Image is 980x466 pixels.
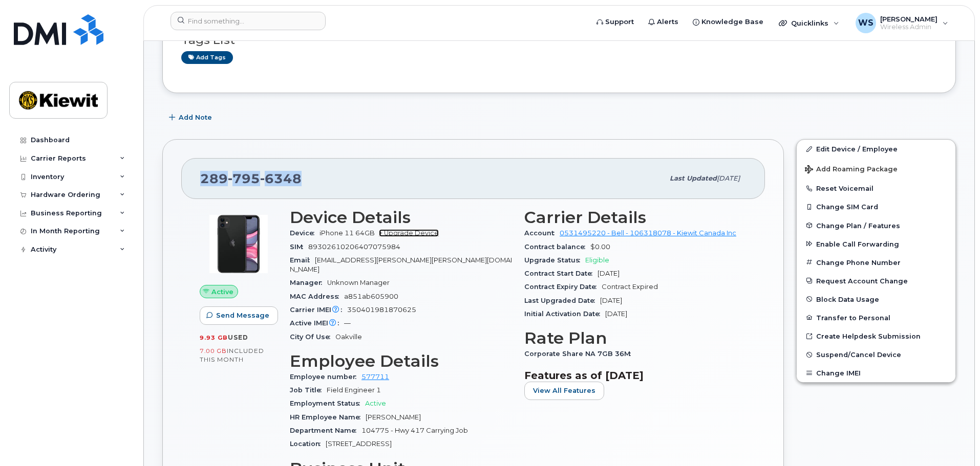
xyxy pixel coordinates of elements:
span: Contract balance [524,243,590,251]
span: Quicklinks [791,19,828,27]
button: Change IMEI [797,364,955,382]
span: Contract Expiry Date [524,283,602,291]
span: Support [605,17,634,27]
button: Change Phone Number [797,253,955,272]
a: + Upgrade Device [379,229,439,237]
span: Department Name [290,427,361,434]
span: Email [290,256,315,264]
span: Change Plan / Features [816,221,900,229]
span: 6348 [260,171,302,186]
button: Request Account Change [797,272,955,290]
span: WS [858,17,874,29]
h3: Device Details [290,208,512,227]
span: Job Title [290,386,327,394]
a: Knowledge Base [686,12,771,32]
span: Contract Expired [602,283,658,291]
span: Employment Status [290,400,365,407]
span: [EMAIL_ADDRESS][PERSON_NAME][PERSON_NAME][DOMAIN_NAME] [290,256,512,273]
span: Field Engineer 1 [327,386,381,394]
span: [DATE] [600,297,622,304]
div: William Sansom [848,13,955,33]
button: Add Note [162,108,221,127]
span: Corporate Share NA 7GB 36M [524,350,636,358]
input: Find something... [171,12,326,30]
span: 104775 - Hwy 417 Carrying Job [361,427,468,434]
span: 7.00 GB [200,347,227,354]
span: Active [211,287,233,297]
button: Change Plan / Features [797,216,955,235]
button: Enable Call Forwarding [797,235,955,253]
span: Location [290,440,326,448]
span: [DATE] [605,310,627,318]
span: Active IMEI [290,319,344,327]
a: Alerts [641,12,686,32]
button: View All Features [524,382,604,400]
span: City Of Use [290,333,335,341]
a: Create Helpdesk Submission [797,327,955,345]
span: MAC Address [290,293,344,300]
button: Reset Voicemail [797,179,955,197]
span: Employee number [290,373,361,381]
a: Add tags [181,51,233,64]
span: Last updated [670,174,717,182]
span: included this month [200,347,264,364]
span: $0.00 [590,243,610,251]
span: 89302610206407075984 [308,243,400,251]
button: Send Message [200,306,278,325]
span: Knowledge Base [701,17,763,27]
button: Transfer to Personal [797,308,955,327]
h3: Employee Details [290,352,512,370]
span: Initial Activation Date [524,310,605,318]
span: [PERSON_NAME] [880,15,938,23]
span: Alerts [657,17,678,27]
span: Device [290,229,319,237]
span: Carrier IMEI [290,306,347,314]
span: — [344,319,351,327]
iframe: Messenger Launcher [935,421,972,458]
span: used [228,334,248,341]
a: Edit Device / Employee [797,140,955,158]
span: Enable Call Forwarding [816,240,899,248]
span: Upgrade Status [524,256,585,264]
span: Manager [290,279,327,286]
span: a851ab605900 [344,293,398,300]
span: Active [365,400,386,407]
h3: Rate Plan [524,329,747,347]
span: 350401981870625 [347,306,416,314]
span: Add Roaming Package [805,165,898,175]
span: 9.93 GB [200,334,228,341]
h3: Tags List [181,34,937,47]
span: [DATE] [598,270,620,277]
span: Add Note [179,113,212,122]
h3: Carrier Details [524,208,747,227]
span: [STREET_ADDRESS] [326,440,392,448]
h3: Features as of [DATE] [524,369,747,382]
span: Suspend/Cancel Device [816,351,901,359]
span: Account [524,229,560,237]
span: [DATE] [717,174,740,182]
a: 577711 [361,373,389,381]
button: Add Roaming Package [797,158,955,179]
span: HR Employee Name [290,413,366,421]
span: Wireless Admin [880,23,938,31]
span: View All Features [533,386,595,395]
button: Block Data Usage [797,290,955,308]
span: Oakville [335,333,362,341]
img: iPhone_11.jpg [208,213,269,275]
button: Suspend/Cancel Device [797,345,955,364]
div: Quicklinks [772,13,846,33]
span: 795 [228,171,260,186]
span: SIM [290,243,308,251]
button: Change SIM Card [797,197,955,216]
span: Send Message [216,310,269,320]
span: Last Upgraded Date [524,297,600,304]
span: Unknown Manager [327,279,390,286]
span: [PERSON_NAME] [366,413,421,421]
span: iPhone 11 64GB [319,229,375,237]
a: Support [589,12,641,32]
span: 289 [200,171,302,186]
span: Contract Start Date [524,270,598,277]
span: Eligible [585,256,609,264]
a: 0531495220 - Bell - 106318078 - Kiewit Canada Inc [560,229,736,237]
